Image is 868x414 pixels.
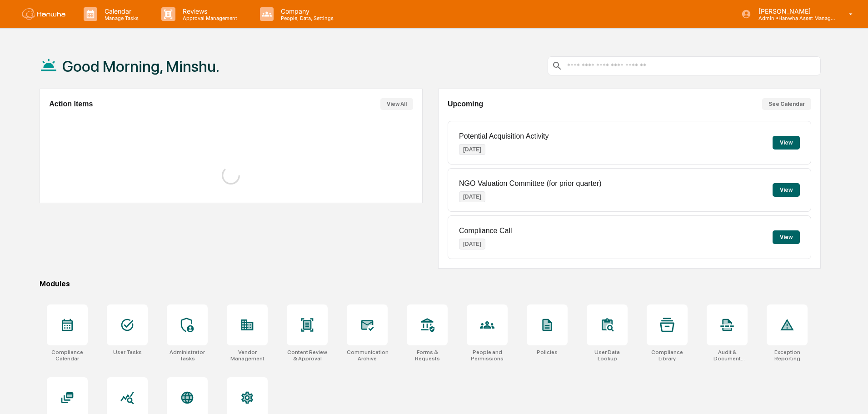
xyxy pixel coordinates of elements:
[97,7,143,15] p: Calendar
[22,8,65,20] img: logo
[459,132,549,140] p: Potential Acquisition Activity
[751,15,836,21] p: Admin • Hanwha Asset Management ([GEOGRAPHIC_DATA]) Ltd.
[380,98,413,110] button: View All
[287,349,328,362] div: Content Review & Approval
[459,239,485,249] p: [DATE]
[40,279,821,288] div: Modules
[167,349,208,362] div: Administrator Tasks
[459,227,512,235] p: Compliance Call
[459,144,485,155] p: [DATE]
[97,15,143,21] p: Manage Tasks
[762,98,811,110] button: See Calendar
[537,349,558,355] div: Policies
[767,349,808,362] div: Exception Reporting
[773,183,800,197] button: View
[175,7,242,15] p: Reviews
[274,15,338,21] p: People, Data, Settings
[459,180,602,188] p: NGO Valuation Committee (for prior quarter)
[448,100,483,108] h2: Upcoming
[227,349,268,362] div: Vendor Management
[175,15,242,21] p: Approval Management
[347,349,388,362] div: Communications Archive
[47,349,88,362] div: Compliance Calendar
[751,7,836,15] p: [PERSON_NAME]
[773,136,800,150] button: View
[274,7,338,15] p: Company
[587,349,628,362] div: User Data Lookup
[459,191,485,202] p: [DATE]
[62,57,219,75] h1: Good Morning, Minshu.
[773,230,800,244] button: View
[113,349,142,355] div: User Tasks
[707,349,748,362] div: Audit & Document Logs
[407,349,448,362] div: Forms & Requests
[647,349,688,362] div: Compliance Library
[467,349,508,362] div: People and Permissions
[49,100,93,108] h2: Action Items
